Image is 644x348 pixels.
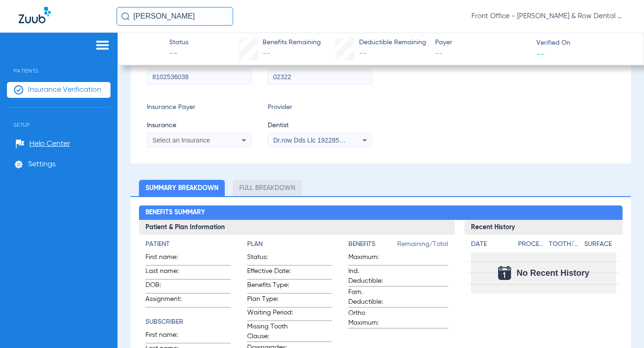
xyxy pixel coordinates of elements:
span: Assignment: [145,294,191,307]
span: Missing Tooth Clause: [247,322,293,341]
span: Status: [247,252,293,265]
span: Insurance [147,121,251,130]
span: Select an Insurance [152,136,210,144]
span: Ortho Maximum: [348,308,394,328]
span: Settings [28,160,55,169]
app-breakdown-title: Benefits [348,239,397,252]
span: Front Office - [PERSON_NAME] & Row Dental Group [471,12,625,21]
span: Plan Type: [247,294,293,307]
span: DOB: [145,280,191,293]
span: Payer [435,38,528,48]
span: Dentist [268,121,372,130]
span: Effective Date: [247,266,293,279]
span: Remaining/Total [397,239,448,252]
h4: Subscriber [145,317,231,327]
img: Calendar [498,266,511,280]
li: Summary Breakdown [139,180,225,196]
span: -- [359,50,367,57]
h4: Date [471,239,510,249]
app-breakdown-title: Tooth/Quad [549,239,581,252]
span: First name: [145,252,191,265]
span: Last name: [145,266,191,279]
span: -- [435,48,528,60]
img: Search Icon [121,12,130,20]
span: First name: [145,330,191,343]
span: Ind. Deductible: [348,266,394,286]
iframe: Chat Widget [597,303,644,348]
span: Benefits Remaining [263,38,321,48]
span: Insurance Payer [147,102,251,112]
li: Full Breakdown [233,180,302,196]
span: Help Center [29,139,70,149]
span: -- [536,49,545,59]
app-breakdown-title: Surface [584,239,616,252]
span: Verified On [536,38,629,48]
span: Maximum: [348,252,394,265]
span: Waiting Period: [247,308,293,321]
img: Zuub Logo [19,7,51,23]
h3: Patient & Plan Information [139,220,455,235]
app-breakdown-title: Procedure [518,239,546,252]
span: Provider [268,102,372,112]
span: Patients [7,54,111,74]
span: Status [169,38,188,48]
h4: Plan [247,239,332,249]
h4: Tooth/Quad [549,239,581,249]
span: No Recent History [517,268,589,278]
h4: Surface [584,239,616,249]
span: Benefits Type: [247,280,293,293]
app-breakdown-title: Date [471,239,510,252]
h4: Patient [145,239,231,249]
span: -- [263,50,270,57]
input: Search for patients [117,7,233,26]
h4: Benefits [348,239,397,249]
h4: Procedure [518,239,546,249]
span: Insurance Verification [28,85,101,95]
h2: Benefits Summary [139,205,623,220]
a: Help Center [15,139,70,149]
img: hamburger-icon [95,40,110,51]
span: Setup [7,108,111,128]
span: Fam. Deductible: [348,287,394,307]
span: Dr.row Dds Llc 1922855717 [273,136,354,144]
span: -- [169,48,188,60]
span: Deductible Remaining [359,38,426,48]
h3: Recent History [464,220,623,235]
